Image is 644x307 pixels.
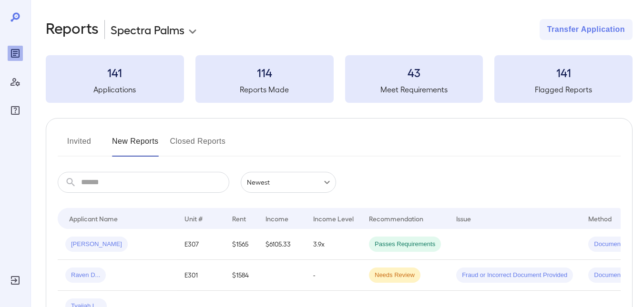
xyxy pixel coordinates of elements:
div: Method [588,213,612,224]
div: Income [266,213,288,224]
button: Invited [58,134,101,157]
div: Recommendation [369,213,423,224]
h3: 114 [195,65,334,80]
p: Spectra Palms [111,22,184,37]
div: Manage Users [8,74,23,89]
td: - [306,260,361,291]
td: $1565 [225,229,258,260]
h5: Meet Requirements [345,84,483,95]
summary: 141Applications114Reports Made43Meet Requirements141Flagged Reports [46,55,633,103]
div: Issue [456,213,471,224]
div: Income Level [313,213,354,224]
h2: Reports [46,19,99,40]
div: Newest [241,172,336,193]
div: Log Out [8,273,23,288]
span: Raven D... [65,271,106,280]
h5: Reports Made [195,84,334,95]
td: $1584 [225,260,258,291]
span: Needs Review [369,271,420,280]
button: Transfer Application [540,19,633,40]
div: Applicant Name [69,213,118,224]
span: Passes Requirements [369,240,441,249]
td: $6105.33 [258,229,306,260]
h3: 141 [46,65,184,80]
td: 3.9x [306,229,361,260]
span: [PERSON_NAME] [65,240,128,249]
div: Unit # [184,213,203,224]
div: Rent [232,213,247,224]
button: Closed Reports [170,134,226,157]
h3: 43 [345,65,483,80]
div: FAQ [8,103,23,118]
div: Reports [8,46,23,61]
span: Fraud or Incorrect Document Provided [456,271,573,280]
button: New Reports [112,134,159,157]
h5: Flagged Reports [494,84,633,95]
td: E307 [177,229,225,260]
h3: 141 [494,65,633,80]
td: E301 [177,260,225,291]
h5: Applications [46,84,184,95]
